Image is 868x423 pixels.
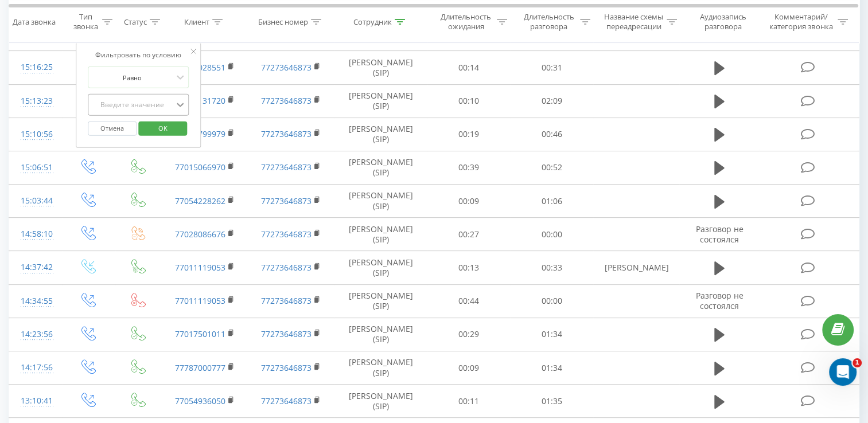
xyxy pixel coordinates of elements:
a: 77058131720 [175,95,225,106]
td: 00:29 [427,318,511,351]
td: [PERSON_NAME] (SIP) [334,318,427,351]
td: [PERSON_NAME] (SIP) [334,51,427,84]
td: [PERSON_NAME] (SIP) [334,117,427,151]
button: OK [138,122,187,136]
a: 77273646873 [261,395,312,406]
div: Бизнес номер [258,17,308,26]
a: 77015066970 [175,162,225,173]
div: Сотрудник [353,17,392,26]
div: 14:37:42 [21,256,50,279]
div: Введите значение [91,100,173,109]
td: 00:39 [427,151,511,184]
span: Разговор не состоялся [695,224,743,245]
div: 14:23:56 [21,323,50,346]
td: 00:19 [427,117,511,151]
td: 00:44 [427,284,511,318]
a: 77017501011 [175,328,225,339]
td: 00:13 [427,251,511,284]
td: 00:11 [427,385,511,418]
td: 00:10 [427,84,511,117]
a: 77028086676 [175,229,225,240]
a: 77054936050 [175,395,225,406]
td: 00:14 [427,51,511,84]
a: 77273646873 [261,128,312,139]
a: 77011119053 [175,262,225,273]
div: Фильтровать по условию [88,49,189,61]
td: [PERSON_NAME] (SIP) [334,385,427,418]
span: OK [147,119,179,137]
td: 00:09 [427,351,511,385]
td: [PERSON_NAME] (SIP) [334,251,427,284]
td: 01:35 [510,385,593,418]
td: 00:46 [510,117,593,151]
div: 14:58:10 [21,223,50,245]
a: 77273646873 [261,295,312,306]
div: 13:10:41 [21,390,50,412]
td: 02:09 [510,84,593,117]
td: 00:31 [510,51,593,84]
td: 01:34 [510,318,593,351]
div: 15:16:25 [21,56,50,79]
td: 01:34 [510,351,593,385]
div: Тип звонка [72,12,99,32]
span: Разговор не состоялся [695,290,743,311]
td: 00:09 [427,185,511,218]
td: 01:06 [510,185,593,218]
div: Комментарий/категория звонка [768,12,835,32]
td: 00:33 [510,251,593,284]
div: Длительность ожидания [438,12,495,32]
td: 00:00 [510,284,593,318]
button: Отмена [88,122,137,136]
a: 77273646873 [261,229,312,240]
div: Название схемы переадресации [604,12,664,32]
a: 77273646873 [261,362,312,373]
a: 77273646873 [261,328,312,339]
div: Длительность разговора [520,12,577,32]
td: [PERSON_NAME] (SIP) [334,284,427,318]
div: Клиент [184,17,209,26]
td: 00:00 [510,218,593,251]
a: 77475028551 [175,62,225,73]
a: 77054228262 [175,195,225,206]
div: 15:06:51 [21,156,50,179]
a: 77011119053 [175,295,225,306]
div: Статус [124,17,147,26]
div: Аудиозапись разговора [690,12,757,32]
td: [PERSON_NAME] (SIP) [334,151,427,184]
td: 00:27 [427,218,511,251]
iframe: Intercom live chat [829,358,857,386]
td: [PERSON_NAME] (SIP) [334,351,427,385]
td: [PERSON_NAME] (SIP) [334,185,427,218]
span: 1 [853,358,862,367]
td: 00:52 [510,151,593,184]
td: [PERSON_NAME] [593,251,679,284]
td: [PERSON_NAME] (SIP) [334,218,427,251]
div: 14:34:55 [21,290,50,312]
a: 77273646873 [261,262,312,273]
div: 15:03:44 [21,190,50,212]
div: Дата звонка [13,17,56,26]
a: 77273646873 [261,162,312,173]
a: 77787000777 [175,362,225,373]
a: 77273646873 [261,62,312,73]
td: [PERSON_NAME] (SIP) [334,84,427,117]
a: 77273646873 [261,195,312,206]
a: 77273646873 [261,95,312,106]
div: 15:10:56 [21,123,50,146]
a: 77019799979 [175,128,225,139]
div: 15:13:23 [21,90,50,112]
div: 14:17:56 [21,357,50,379]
